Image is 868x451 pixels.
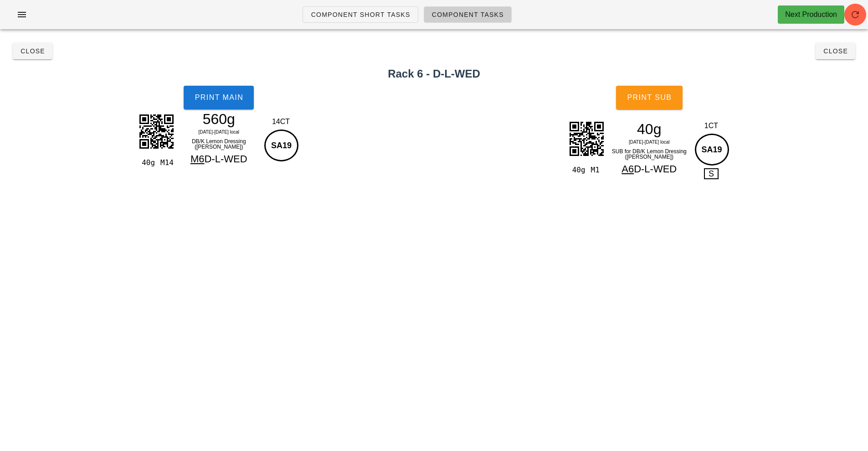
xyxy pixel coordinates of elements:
[134,109,179,154] img: QAAAABJRU5ErkJggg==
[621,163,634,175] span: A6
[587,164,606,176] div: M1
[704,168,719,179] span: S
[695,134,729,166] div: SA19
[5,66,863,82] h2: Rack 6 - D-L-WED
[262,116,300,127] div: 14CT
[198,130,239,135] span: [DATE]-[DATE] local
[693,120,730,131] div: 1CT
[13,43,52,59] button: Close
[204,153,247,165] span: D-L-WED
[194,93,243,102] span: Print Main
[264,130,298,161] div: SA19
[627,93,672,102] span: Print Sub
[629,140,670,145] span: [DATE]-[DATE] local
[823,47,848,55] span: Close
[785,9,837,20] div: Next Production
[610,122,689,136] div: 40g
[616,86,683,109] button: Print Sub
[179,137,258,151] div: DB/K Lemon Dressing ([PERSON_NAME])
[20,47,45,55] span: Close
[564,116,609,161] img: OrXO5SNphpw6QKEyGAO13MkQd6CZsVXeqzQrJk+0lK4QAGh1ZUCUrhGxASDUDqGQ6DQfxgcwq6sC4pWQRMEiWhhDwf1ORKA8h...
[184,86,254,109] button: Print Main
[303,6,418,23] a: Component Short Tasks
[610,147,689,161] div: SUB for DB/K Lemon Dressing ([PERSON_NAME])
[634,163,677,175] span: D-L-WED
[431,11,504,18] span: Component Tasks
[310,11,410,18] span: Component Short Tasks
[190,153,205,165] span: M6
[179,112,258,126] div: 560g
[157,157,175,169] div: M14
[568,164,587,176] div: 40g
[816,43,855,59] button: Close
[424,6,512,23] a: Component Tasks
[138,157,157,169] div: 40g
